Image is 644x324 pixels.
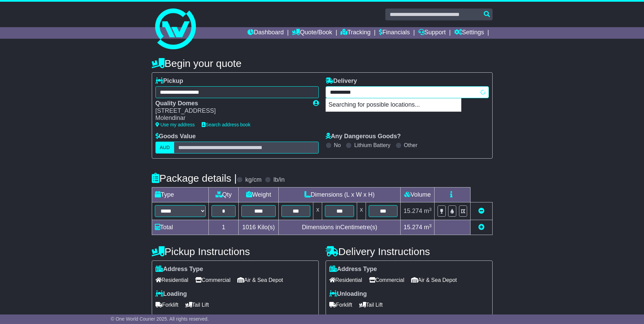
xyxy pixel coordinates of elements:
[401,187,435,202] td: Volume
[208,187,238,202] td: Qty
[292,27,332,39] a: Quote/Book
[454,27,484,39] a: Settings
[424,208,432,214] span: m
[357,202,366,220] td: x
[155,100,306,107] div: Quality Domes
[273,176,284,184] label: lb/in
[155,290,187,298] label: Loading
[329,290,367,298] label: Unloading
[404,142,418,148] label: Other
[359,300,383,310] span: Tail Lift
[313,202,322,220] td: x
[278,187,401,202] td: Dimensions (L x W x H)
[155,107,306,115] div: [STREET_ADDRESS]
[247,27,284,39] a: Dashboard
[278,220,401,235] td: Dimensions in Centimetre(s)
[369,275,404,285] span: Commercial
[429,223,432,228] sup: 3
[429,207,432,212] sup: 3
[155,77,183,85] label: Pickup
[329,275,362,285] span: Residential
[152,187,208,202] td: Type
[326,98,461,111] p: Searching for possible locations...
[202,122,251,127] a: Search address book
[152,58,493,69] h4: Begin your quote
[326,246,493,257] h4: Delivery Instructions
[329,266,377,273] label: Address Type
[155,122,195,127] a: Use my address
[239,220,279,235] td: Kilo(s)
[185,300,209,310] span: Tail Lift
[478,224,484,231] a: Add new item
[155,300,179,310] span: Forklift
[418,27,446,39] a: Support
[326,77,357,85] label: Delivery
[245,176,261,184] label: kg/cm
[155,114,306,122] div: Molendinar
[195,275,231,285] span: Commercial
[404,224,422,231] span: 15.274
[404,208,422,214] span: 15.274
[155,266,203,273] label: Address Type
[111,316,209,322] span: © One World Courier 2025. All rights reserved.
[155,142,174,154] label: AUD
[152,220,208,235] td: Total
[326,133,401,140] label: Any Dangerous Goods?
[155,275,188,285] span: Residential
[478,208,484,214] a: Remove this item
[239,187,279,202] td: Weight
[152,173,237,184] h4: Package details |
[341,27,370,39] a: Tracking
[329,300,352,310] span: Forklift
[242,224,256,231] span: 1016
[354,142,390,148] label: Lithium Battery
[237,275,283,285] span: Air & Sea Depot
[208,220,238,235] td: 1
[155,133,196,140] label: Goods Value
[334,142,341,148] label: No
[411,275,457,285] span: Air & Sea Depot
[424,224,432,231] span: m
[379,27,410,39] a: Financials
[152,246,319,257] h4: Pickup Instructions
